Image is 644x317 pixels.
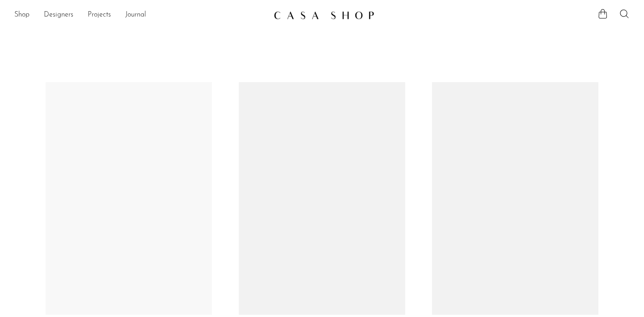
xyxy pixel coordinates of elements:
[14,9,30,21] a: Shop
[14,8,267,23] nav: Desktop navigation
[125,9,146,21] a: Journal
[88,9,111,21] a: Projects
[44,9,73,21] a: Designers
[14,8,267,23] ul: NEW HEADER MENU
